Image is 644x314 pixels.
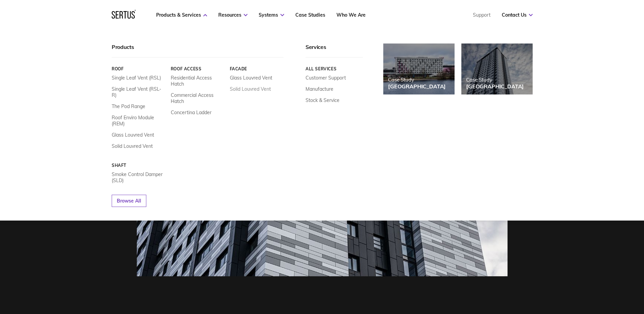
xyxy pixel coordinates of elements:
a: Roof [112,66,166,71]
a: Glass Louvred Vent [112,132,154,138]
div: Case Study [466,76,524,83]
a: Roof Access [170,66,224,71]
a: Who We Are [336,12,366,18]
a: Solid Louvred Vent [112,143,153,149]
a: Facade [229,66,283,71]
a: Case Study[GEOGRAPHIC_DATA] [461,43,533,94]
a: Case Studies [295,12,325,18]
div: Services [306,43,363,57]
div: Products [112,43,283,57]
a: Shaft [112,163,166,168]
a: Customer Support [306,75,346,81]
a: Single Leaf Vent (RSL) [112,75,161,81]
div: [GEOGRAPHIC_DATA] [466,83,524,90]
a: Resources [218,12,247,18]
a: Solid Louvred Vent [229,86,271,92]
a: Stock & Service [306,97,339,103]
a: Manufacture [306,86,333,92]
a: Support [473,12,491,18]
div: [GEOGRAPHIC_DATA] [388,83,446,90]
a: Case Study[GEOGRAPHIC_DATA] [383,43,455,94]
a: Smoke Control Damper (SLD) [112,171,166,184]
a: Concertina Ladder [170,109,211,116]
a: The Pod Range [112,103,145,109]
a: Contact Us [502,12,533,18]
a: Commercial Access Hatch [170,92,224,104]
div: Case Study [388,76,446,83]
a: Browse All [112,195,146,207]
a: Single Leaf Vent (RSL-R) [112,86,166,98]
a: Glass Louvred Vent [229,75,272,81]
a: All services [306,66,363,71]
a: Products & Services [156,12,207,18]
a: Roof Enviro Module (REM) [112,115,166,127]
iframe: Chat Widget [522,235,644,314]
a: Systems [259,12,284,18]
a: Residential Access Hatch [170,75,224,87]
